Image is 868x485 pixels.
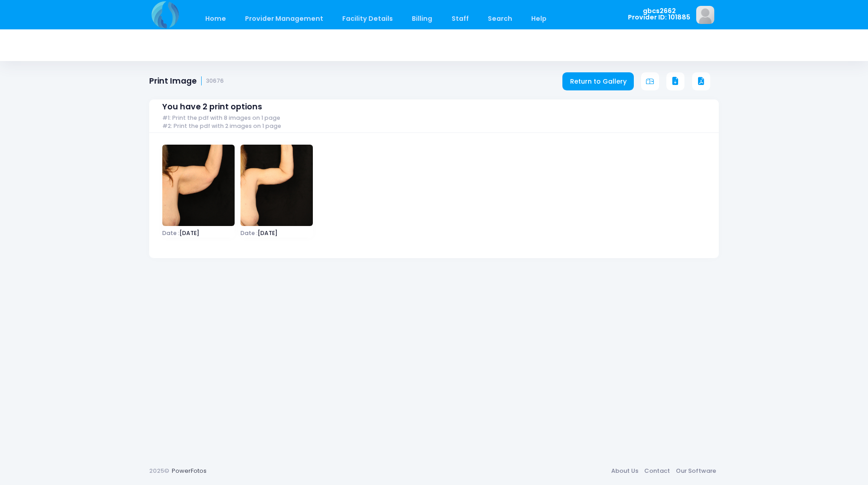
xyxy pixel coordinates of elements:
[149,466,169,475] span: 2025©
[162,229,179,237] span: Date :
[196,8,235,29] a: Home
[206,78,224,85] small: 30676
[641,463,673,479] a: Contact
[162,102,262,112] span: You have 2 print options
[696,6,714,24] img: image
[162,231,235,236] span: [DATE]
[403,8,441,29] a: Billing
[673,463,719,479] a: Our Software
[162,123,281,130] span: #2: Print the pdf with 2 images on 1 page
[443,8,477,29] a: Staff
[479,8,521,29] a: Search
[162,145,235,226] img: image
[241,231,313,236] span: [DATE]
[241,145,313,226] img: image
[334,8,402,29] a: Facility Details
[628,8,690,21] span: gbcs2662 Provider ID: 101885
[241,229,258,237] span: Date :
[162,115,280,122] span: #1: Print the pdf with 8 images on 1 page
[172,466,207,475] a: PowerFotos
[149,76,224,86] h1: Print Image
[608,463,641,479] a: About Us
[523,8,556,29] a: Help
[236,8,332,29] a: Provider Management
[562,72,634,90] a: Return to Gallery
